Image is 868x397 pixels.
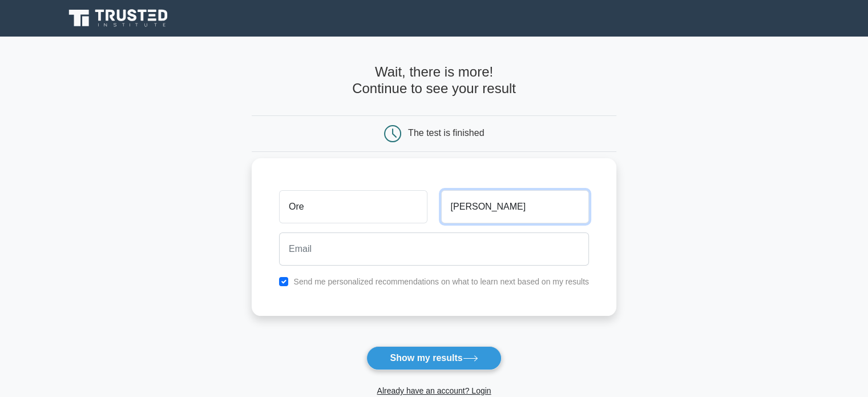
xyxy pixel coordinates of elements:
[377,386,491,395] a: Already have an account? Login
[441,190,589,223] input: Last name
[279,232,589,266] input: Email
[279,190,427,223] input: First name
[408,128,484,138] div: The test is finished
[252,64,616,97] h4: Wait, there is more! Continue to see your result
[366,346,501,370] button: Show my results
[293,277,589,286] label: Send me personalized recommendations on what to learn next based on my results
